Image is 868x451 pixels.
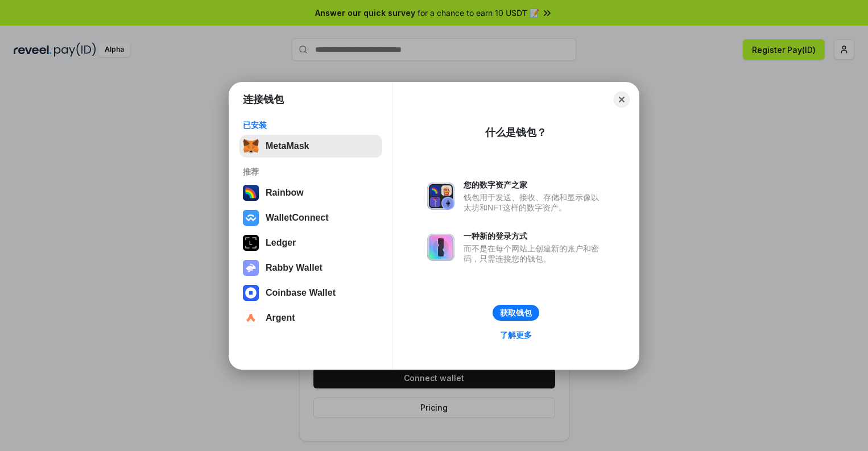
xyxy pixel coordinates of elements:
div: Rabby Wallet [266,263,323,273]
div: 获取钱包 [500,308,532,318]
div: Coinbase Wallet [266,288,336,298]
div: MetaMask [266,141,309,151]
img: svg+xml,%3Csvg%20xmlns%3D%22http%3A%2F%2Fwww.w3.org%2F2000%2Fsvg%22%20width%3D%2228%22%20height%3... [243,235,259,251]
div: 了解更多 [500,330,532,340]
h1: 连接钱包 [243,93,284,106]
div: 一种新的登录方式 [464,231,605,241]
button: Rabby Wallet [239,256,382,279]
img: svg+xml,%3Csvg%20xmlns%3D%22http%3A%2F%2Fwww.w3.org%2F2000%2Fsvg%22%20fill%3D%22none%22%20viewBox... [427,183,454,210]
button: 获取钱包 [493,305,539,321]
div: 钱包用于发送、接收、存储和显示像以太坊和NFT这样的数字资产。 [464,192,605,213]
a: 了解更多 [493,328,539,342]
button: Argent [239,307,382,329]
button: Close [614,92,630,107]
div: 已安装 [243,120,379,130]
img: svg+xml,%3Csvg%20fill%3D%22none%22%20height%3D%2233%22%20viewBox%3D%220%200%2035%2033%22%20width%... [243,138,259,154]
button: MetaMask [239,135,382,158]
div: Ledger [266,238,296,248]
button: Coinbase Wallet [239,282,382,304]
button: Rainbow [239,181,382,204]
img: svg+xml,%3Csvg%20xmlns%3D%22http%3A%2F%2Fwww.w3.org%2F2000%2Fsvg%22%20fill%3D%22none%22%20viewBox... [427,234,454,261]
img: svg+xml,%3Csvg%20width%3D%2228%22%20height%3D%2228%22%20viewBox%3D%220%200%2028%2028%22%20fill%3D... [243,210,259,226]
button: WalletConnect [239,206,382,229]
img: svg+xml,%3Csvg%20width%3D%22120%22%20height%3D%22120%22%20viewBox%3D%220%200%20120%20120%22%20fil... [243,185,259,201]
button: Ledger [239,231,382,254]
div: 推荐 [243,167,379,177]
div: Rainbow [266,188,304,198]
img: svg+xml,%3Csvg%20xmlns%3D%22http%3A%2F%2Fwww.w3.org%2F2000%2Fsvg%22%20fill%3D%22none%22%20viewBox... [243,260,259,276]
div: 您的数字资产之家 [464,180,605,190]
img: svg+xml,%3Csvg%20width%3D%2228%22%20height%3D%2228%22%20viewBox%3D%220%200%2028%2028%22%20fill%3D... [243,310,259,326]
div: 什么是钱包？ [485,126,547,139]
div: Argent [266,313,295,323]
div: WalletConnect [266,213,329,223]
img: svg+xml,%3Csvg%20width%3D%2228%22%20height%3D%2228%22%20viewBox%3D%220%200%2028%2028%22%20fill%3D... [243,285,259,301]
div: 而不是在每个网站上创建新的账户和密码，只需连接您的钱包。 [464,243,605,264]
